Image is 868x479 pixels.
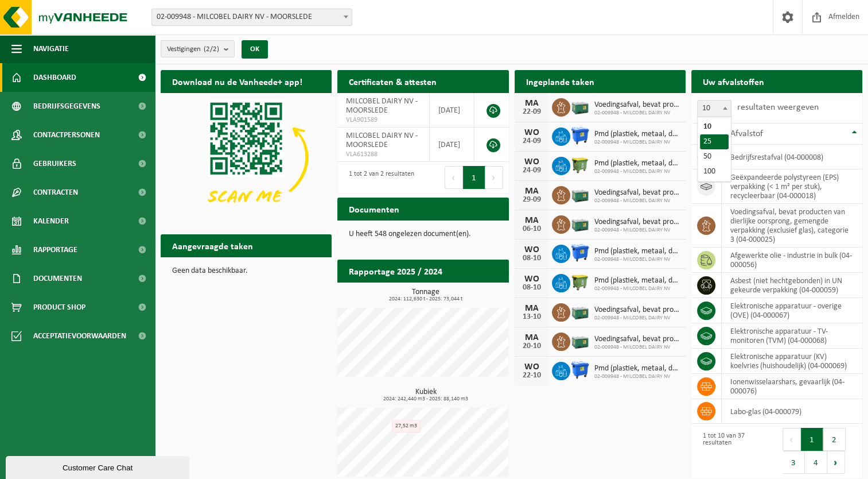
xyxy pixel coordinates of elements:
button: Previous [445,166,463,189]
h2: Uw afvalstoffen [691,70,776,92]
span: Afvalstof [730,129,763,138]
h2: Aangevraagde taken [161,234,264,257]
td: asbest (niet hechtgebonden) in UN gekeurde verpakking (04-000059) [722,273,862,298]
span: Pmd (plastiek, metaal, drankkartons) (bedrijven) [594,247,680,256]
span: 02-009948 - MILCOBEL DAIRY NV [594,227,680,234]
h3: Tonnage [343,288,508,302]
li: 50 [700,149,729,164]
span: Voedingsafval, bevat producten van dierlijke oorsprong, gemengde verpakking (exc... [594,188,680,198]
h3: Kubiek [343,388,508,402]
button: 3 [783,451,805,474]
li: 10 [700,119,729,134]
img: WB-1100-HPE-GN-50 [570,155,590,175]
span: Bedrijfsgegevens [33,92,100,121]
span: Documenten [33,264,82,293]
iframe: chat widget [6,454,192,479]
span: Navigatie [33,34,69,63]
span: Contracten [33,178,78,207]
div: MA [520,99,543,108]
td: elektronische apparatuur - overige (OVE) (04-000067) [722,298,862,323]
td: labo-glas (04-000079) [722,399,862,424]
div: WO [520,128,543,137]
h2: Download nu de Vanheede+ app! [161,70,314,92]
span: VLA613288 [346,150,421,159]
span: Product Shop [33,293,85,322]
span: Voedingsafval, bevat producten van dierlijke oorsprong, gemengde verpakking (exc... [594,335,680,344]
button: 1 [801,428,823,451]
img: PB-LB-0680-HPE-GN-01 [570,96,590,116]
img: WB-1100-HPE-GN-50 [570,272,590,292]
td: elektronische apparatuur (KV) koelvries (huishoudelijk) (04-000069) [722,349,862,374]
span: 02-009948 - MILCOBEL DAIRY NV [594,344,680,351]
div: WO [520,275,543,284]
img: PB-LB-0680-HPE-GN-01 [570,302,590,321]
div: 08-10 [520,284,543,292]
div: 08-10 [520,254,543,262]
button: OK [242,40,268,59]
td: [DATE] [430,93,474,128]
span: Pmd (plastiek, metaal, drankkartons) (bedrijven) [594,364,680,373]
span: 02-009948 - MILCOBEL DAIRY NV [594,139,680,146]
button: Previous [783,428,801,451]
span: Kalender [33,207,69,235]
div: WO [520,362,543,372]
div: MA [520,187,543,196]
span: 10 [697,100,731,117]
div: MA [520,216,543,225]
div: MA [520,333,543,342]
td: geëxpandeerde polystyreen (EPS) verpakking (< 1 m² per stuk), recycleerbaar (04-000018) [722,169,862,204]
span: 2024: 242,440 m3 - 2025: 88,140 m3 [343,396,508,402]
button: 2 [823,428,846,451]
div: 27,52 m3 [392,420,421,432]
count: (2/2) [204,45,219,53]
span: Rapportage [33,235,77,264]
img: WB-1100-HPE-BE-01 [570,243,590,262]
div: 13-10 [520,313,543,321]
div: 20-10 [520,342,543,350]
td: [DATE] [430,128,474,162]
img: PB-LB-0680-HPE-GN-01 [570,184,590,204]
div: 24-09 [520,167,543,175]
span: Vestigingen [167,41,219,58]
span: Contactpersonen [33,121,100,149]
span: Acceptatievoorwaarden [33,322,126,350]
img: Download de VHEPlus App [161,93,332,222]
span: 02-009948 - MILCOBEL DAIRY NV - MOORSLEDE [152,9,352,25]
td: afgewerkte olie - industrie in bulk (04-000056) [722,248,862,273]
span: 10 [698,101,731,117]
li: 100 [700,164,729,179]
span: 02-009948 - MILCOBEL DAIRY NV [594,110,680,117]
div: 22-09 [520,108,543,116]
span: VLA901589 [346,115,421,125]
img: PB-LB-0680-HPE-GN-01 [570,214,590,233]
img: WB-1100-HPE-BE-01 [570,360,590,380]
span: Pmd (plastiek, metaal, drankkartons) (bedrijven) [594,130,680,139]
button: Next [485,166,503,189]
div: 24-09 [520,137,543,145]
td: bedrijfsrestafval (04-000008) [722,145,862,169]
span: Gebruikers [33,149,76,178]
span: Voedingsafval, bevat producten van dierlijke oorsprong, gemengde verpakking (exc... [594,218,680,227]
button: Vestigingen(2/2) [161,40,235,57]
span: 02-009948 - MILCOBEL DAIRY NV - MOORSLEDE [151,9,352,26]
td: elektronische apparatuur - TV-monitoren (TVM) (04-000068) [722,323,862,349]
span: MILCOBEL DAIRY NV - MOORSLEDE [346,97,418,115]
span: 2024: 112,630 t - 2025: 73,044 t [343,296,508,302]
div: 1 tot 2 van 2 resultaten [343,165,414,190]
h2: Documenten [337,198,411,220]
button: 4 [805,451,827,474]
a: Bekijk rapportage [423,282,508,305]
li: 25 [700,134,729,149]
label: resultaten weergeven [737,103,819,112]
span: 02-009948 - MILCOBEL DAIRY NV [594,256,680,263]
div: 29-09 [520,196,543,204]
span: Pmd (plastiek, metaal, drankkartons) (bedrijven) [594,159,680,168]
div: WO [520,245,543,254]
span: Voedingsafval, bevat producten van dierlijke oorsprong, gemengde verpakking (exc... [594,306,680,315]
p: Geen data beschikbaar. [172,267,320,275]
h2: Rapportage 2025 / 2024 [337,260,454,282]
div: WO [520,157,543,167]
span: MILCOBEL DAIRY NV - MOORSLEDE [346,132,418,149]
img: WB-1100-HPE-BE-01 [570,126,590,145]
